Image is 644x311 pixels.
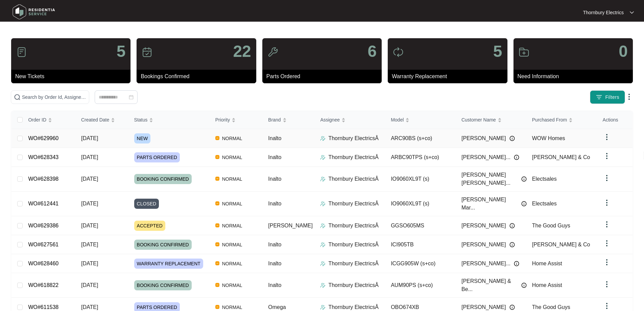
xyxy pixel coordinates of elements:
[81,135,98,141] span: [DATE]
[81,242,98,247] span: [DATE]
[605,94,619,101] span: Filters
[385,192,456,216] td: IO9060XL9T (s)
[509,223,515,228] img: Info icon
[532,201,557,206] span: Electsales
[117,43,126,60] p: 5
[81,282,98,288] span: [DATE]
[320,283,326,288] img: Assigner Icon
[619,43,628,60] p: 0
[134,221,165,231] span: ACCEPTED
[603,280,611,288] img: dropdown arrow
[461,134,506,142] span: [PERSON_NAME]
[219,260,245,268] span: NORMAL
[583,9,624,16] p: Thornbury Electrics
[233,43,251,60] p: 22
[210,111,263,129] th: Priority
[129,111,210,129] th: Status
[81,176,98,182] span: [DATE]
[603,133,611,141] img: dropdown arrow
[532,176,557,182] span: Electsales
[603,302,611,310] img: dropdown arrow
[134,280,192,290] span: BOOKING CONFIRMED
[267,47,278,58] img: icon
[603,199,611,207] img: dropdown arrow
[461,277,518,293] span: [PERSON_NAME] & Be...
[532,135,565,141] span: WOW Homes
[461,171,518,187] span: [PERSON_NAME] [PERSON_NAME]...
[215,305,219,309] img: Vercel Logo
[532,282,562,288] span: Home Assist
[15,72,130,81] p: New Tickets
[385,216,456,235] td: GGSO605MS
[461,222,506,230] span: [PERSON_NAME]
[461,241,506,249] span: [PERSON_NAME]
[532,223,570,228] span: The Good Guys
[219,222,245,230] span: NORMAL
[320,223,326,228] img: Assigner Icon
[81,116,109,124] span: Created Date
[603,152,611,160] img: dropdown arrow
[134,133,151,143] span: NEW
[81,261,98,266] span: [DATE]
[603,174,611,182] img: dropdown arrow
[219,241,245,249] span: NORMAL
[328,175,379,183] p: Thornbury ElectricsÂ
[509,136,515,141] img: Info icon
[320,155,326,160] img: Assigner Icon
[219,153,245,161] span: NORMAL
[521,201,527,206] img: Info icon
[385,167,456,192] td: IO9060XL9T (s)
[268,242,281,247] span: Inalto
[493,43,502,60] p: 5
[532,304,570,310] span: The Good Guys
[134,152,180,162] span: PARTS ORDERED
[328,153,379,161] p: Thornbury ElectricsÂ
[597,111,633,129] th: Actions
[385,148,456,167] td: ARBC90TPS (s+co)
[215,242,219,246] img: Vercel Logo
[23,111,76,129] th: Order ID
[514,155,519,160] img: Info icon
[134,240,192,250] span: BOOKING CONFIRMED
[268,282,281,288] span: Inalto
[392,72,507,81] p: Warranty Replacement
[320,201,326,206] img: Assigner Icon
[519,47,529,58] img: icon
[268,135,281,141] span: Inalto
[219,134,245,142] span: NORMAL
[142,47,152,58] img: icon
[320,176,326,182] img: Assigner Icon
[22,93,86,101] input: Search by Order Id, Assignee Name, Customer Name, Brand and Model
[81,304,98,310] span: [DATE]
[315,111,385,129] th: Assignee
[521,176,527,182] img: Info icon
[16,47,27,58] img: icon
[320,136,326,141] img: Assigner Icon
[385,235,456,254] td: ICI905TB
[28,154,58,160] a: WO#628343
[215,177,219,181] img: Vercel Logo
[215,201,219,205] img: Vercel Logo
[456,111,527,129] th: Customer Name
[385,129,456,148] td: ARC90BS (s+co)
[320,116,340,124] span: Assignee
[134,259,203,269] span: WARRANTY REPLACEMENT
[521,283,527,288] img: Info icon
[81,201,98,206] span: [DATE]
[28,201,58,206] a: WO#612441
[81,223,98,228] span: [DATE]
[596,94,602,101] img: filter icon
[14,94,21,101] img: search-icon
[219,200,245,208] span: NORMAL
[320,242,326,247] img: Assigner Icon
[268,223,313,228] span: [PERSON_NAME]
[215,136,219,140] img: Vercel Logo
[268,201,281,206] span: Inalto
[509,242,515,247] img: Info icon
[461,116,496,124] span: Customer Name
[518,72,633,81] p: Need Information
[328,281,379,289] p: Thornbury ElectricsÂ
[219,281,245,289] span: NORMAL
[134,116,148,124] span: Status
[461,153,510,161] span: [PERSON_NAME]...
